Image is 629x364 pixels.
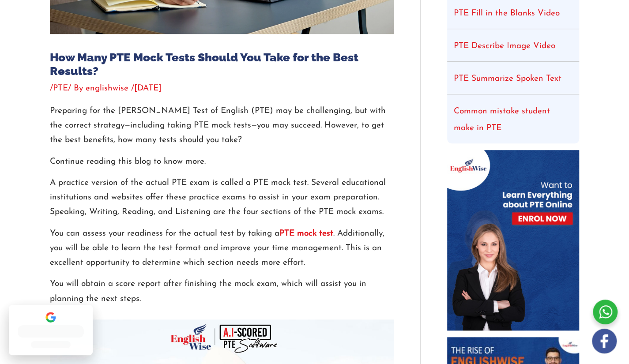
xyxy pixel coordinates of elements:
a: PTE Summarize Spoken Text [454,75,561,83]
a: PTE Fill in the Blanks Video [454,9,560,18]
a: PTE [53,84,68,93]
p: Continue reading this blog to know more. [50,154,394,169]
a: PTE mock test [279,229,333,238]
h1: How Many PTE Mock Tests Should You Take for the Best Results? [50,51,394,78]
img: white-facebook.png [592,329,617,353]
a: PTE Describe Image Video [454,42,555,50]
span: [DATE] [134,84,162,93]
div: / / By / [50,83,394,95]
a: Common mistake student make in PTE [454,107,550,132]
p: Preparing for the [PERSON_NAME] Test of English (PTE) may be challenging, but with the correct st... [50,104,394,148]
p: You can assess your readiness for the actual test by taking a . Additionally, you will be able to... [50,226,394,270]
p: You will obtain a score report after finishing the mock exam, which will assist you in planning t... [50,277,394,306]
span: englishwise [86,84,128,93]
a: englishwise [86,84,131,93]
p: A practice version of the actual PTE exam is called a PTE mock test. Several educational institut... [50,176,394,220]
